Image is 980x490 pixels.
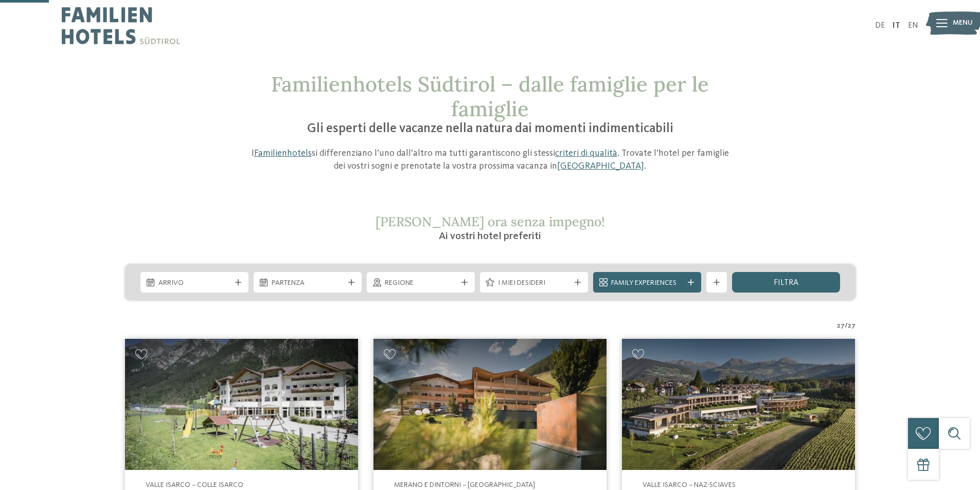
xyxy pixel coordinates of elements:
[439,231,541,242] span: Ai vostri hotel preferiti
[555,149,617,158] a: criteri di qualità
[376,213,605,230] span: [PERSON_NAME] ora senza impegno!
[845,321,848,331] span: /
[271,71,709,122] span: Familienhotels Südtirol – dalle famiglie per le famiglie
[307,122,673,135] span: Gli esperti delle vacanze nella natura dai momenti indimenticabili
[611,278,683,288] span: Family Experiences
[246,147,735,173] p: I si differenziano l’uno dall’altro ma tutti garantiscono gli stessi . Trovate l’hotel per famigl...
[908,22,918,30] a: EN
[394,481,535,488] span: Merano e dintorni – [GEOGRAPHIC_DATA]
[272,278,344,288] span: Partenza
[893,22,900,30] a: IT
[125,339,358,470] img: Kinderparadies Alpin ***ˢ
[953,18,973,28] span: Menu
[622,339,855,470] img: Cercate un hotel per famiglie? Qui troverete solo i migliori!
[385,278,457,288] span: Regione
[875,22,885,30] a: DE
[848,321,856,331] span: 27
[498,278,570,288] span: I miei desideri
[158,278,230,288] span: Arrivo
[254,149,312,158] a: Familienhotels
[557,161,644,171] a: [GEOGRAPHIC_DATA]
[643,481,736,488] span: Valle Isarco – Naz-Sciaves
[373,339,607,470] img: Aktiv & Familienhotel Adlernest ****
[146,481,243,488] span: Valle Isarco – Colle Isarco
[837,321,845,331] span: 27
[774,279,798,287] span: filtra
